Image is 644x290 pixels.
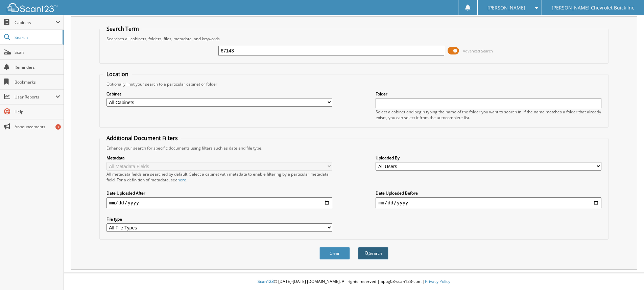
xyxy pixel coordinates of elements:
label: Date Uploaded After [106,190,332,196]
div: Optionally limit your search to a particular cabinet or folder [103,81,605,87]
span: Help [15,109,60,115]
div: All metadata fields are searched by default. Select a cabinet with metadata to enable filtering b... [106,171,332,183]
span: Cabinets [15,20,55,25]
label: Date Uploaded Before [376,190,601,196]
span: [PERSON_NAME] Chevrolet Buick Inc [552,6,634,10]
div: Enhance your search for specific documents using filters such as date and file type. [103,145,605,151]
span: Advanced Search [463,48,493,53]
legend: Location [103,70,132,78]
a: Privacy Policy [425,278,450,284]
span: Search [15,35,59,40]
a: here [177,177,186,183]
legend: Search Term [103,25,142,32]
div: Select a cabinet and begin typing the name of the folder you want to search in. If the name match... [376,109,601,120]
button: Clear [319,247,350,260]
img: scan123-logo-white.svg [7,3,57,12]
span: Reminders [15,64,60,70]
span: Scan123 [258,278,274,284]
label: File type [106,216,332,222]
label: Metadata [106,155,332,161]
legend: Additional Document Filters [103,134,181,142]
div: © [DATE]-[DATE] [DOMAIN_NAME]. All rights reserved | appg03-scan123-com | [64,273,644,290]
label: Folder [376,91,601,97]
label: Uploaded By [376,155,601,161]
label: Cabinet [106,91,332,97]
input: end [376,197,601,208]
span: Scan [15,49,60,55]
span: Announcements [15,124,60,130]
span: [PERSON_NAME] [487,6,525,10]
input: start [106,197,332,208]
div: Searches all cabinets, folders, files, metadata, and keywords [103,36,605,42]
span: Bookmarks [15,79,60,85]
div: 3 [55,124,61,130]
button: Search [358,247,388,260]
span: User Reports [15,94,55,100]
